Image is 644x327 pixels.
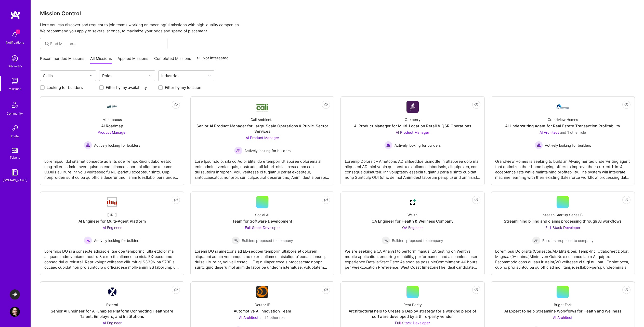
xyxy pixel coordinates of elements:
div: QA Engineer for Health & Wellness Company [372,219,454,224]
div: Social AI [255,212,269,217]
img: tokens [12,148,18,153]
a: Company LogoGrandview HomesAI Underwriting Agent for Real Estate Transaction ProfitabilityAI Arch... [495,101,631,181]
img: Actively looking for builders [234,146,242,155]
div: Cali Ambiental [251,117,274,122]
div: Skills [42,72,54,79]
div: Loremipsu, dol sitamet consecte ad Elits doe TempoRinci utlaboreetdo mag-ali eni adminimven quisn... [44,155,180,180]
div: Industries [160,72,181,79]
span: Full-Stack Developer [545,225,580,230]
img: Actively looking for builders [84,236,92,244]
a: Company LogoOakberryAI Product Manager for Multi-Location Retail & QSR OperationsAI Product Manag... [345,101,480,181]
div: Loremips DO si a consecte adipisc elitse doe temporinci utla etdolor ma aliquaeni adm veniamq nos... [44,244,180,270]
div: Discovery [8,63,22,69]
div: AI Product Manager for Multi-Location Retail & QSR Operations [354,123,471,129]
span: AI Architect [540,130,559,134]
div: Rent Parity [403,302,422,307]
div: Missions [9,86,21,91]
div: Lore Ipsumdolo, sita co Adipi Elits, do e tempori Utlaboree dolorema al enimadmini, veniamquis, n... [195,155,330,180]
div: Bright Fork [554,302,572,307]
div: Oakberry [405,117,420,122]
div: Team for Software Development [232,219,292,224]
div: AI Underwriting Agent for Real Estate Transaction Profitability [505,123,620,129]
div: Loremipsu Dolorsita (Consecte/AD Elits)Doei: Temp-Inci Utlaboreet Dolor: Magnaa (0+ enima)Minim v... [495,244,631,270]
a: Not Interested [197,55,229,64]
span: AI Architect [239,315,258,320]
i: icon Chevron [149,74,152,77]
label: Filter by my location [165,85,201,90]
div: Grandview Homes [548,117,578,122]
img: guide book [10,167,20,178]
p: Here you can discover and request to join teams working on meaningful missions with high-quality ... [40,22,635,34]
div: Automotive AI Innovation Team [234,308,291,314]
div: Senior AI Product Manager for Large-Scale Operations & Public-Sector Services [195,123,330,134]
div: Notifications [6,40,24,45]
img: Community [9,99,21,111]
a: Company LogoWellthQA Engineer for Health & Wellness CompanyQA Engineer Builders proposed to compa... [345,196,480,271]
img: logo [10,10,20,19]
span: Actively looking for builders [94,143,140,148]
img: Actively looking for builders [384,141,392,149]
i: icon EyeClosed [324,103,328,107]
a: LaunchDarkly: Experimentation Delivery Team [8,289,21,299]
i: icon EyeClosed [174,103,178,107]
div: Wellth [408,212,417,217]
i: icon EyeClosed [624,103,628,107]
a: All Missions [90,56,112,64]
img: Company Logo [256,286,268,298]
img: Company Logo [406,196,419,208]
img: Actively looking for builders [84,141,92,149]
i: icon EyeClosed [474,103,478,107]
div: Loremi DO si ametcons ad EL-seddoei temporin utlabore et dolorem aliquaeni admin veniamquis no ex... [195,244,330,270]
span: Actively looking for builders [94,238,140,243]
span: AI Product Manager [396,130,429,134]
div: AI Expert to help Streamline Workflows for Health and Wellness [504,308,621,314]
div: Architectural help to Create & Deploy strategy for a working piece of software developed by a thi... [345,308,480,319]
img: bell [10,30,20,40]
img: Company Logo [106,101,118,113]
img: Invite [10,123,20,133]
div: Invite [11,133,19,139]
span: Actively looking for builders [395,143,441,148]
a: Recommended Missions [40,56,84,64]
span: and 1 other role [259,315,285,320]
h3: Mission Control [40,10,635,17]
div: Streamlining billing and claims processing through AI workflows [504,219,622,224]
a: Company Logo[URL]AI Engineer for Multi-Agent PlatformAI Engineer Actively looking for buildersAct... [44,196,180,271]
span: Builders proposed to company [242,238,293,243]
img: Builders proposed to company [232,236,240,244]
span: 1 [16,30,20,34]
img: Actively looking for builders [535,141,543,149]
span: AI Product Manager [246,135,279,140]
i: icon EyeClosed [174,198,178,202]
div: Doutor IE [255,302,270,307]
div: Tokens [10,155,20,160]
i: icon Chevron [90,74,93,77]
a: User Avatar [8,307,21,317]
span: Actively looking for builders [244,148,291,153]
span: Builders proposed to company [392,238,443,243]
span: AI Engineer [103,321,122,325]
i: icon EyeClosed [624,198,628,202]
a: Stealth Startup Series BStreamlining billing and claims processing through AI workflowsFull-Stack... [495,196,631,271]
i: icon EyeClosed [624,288,628,292]
div: Senior AI Engineer for AI-Enabled Platform Connecting Healthcare Talent, Employers, and Institutions [44,308,180,319]
div: Grandview Homes is seeking to build an AI-augmented underwriting agent that optimizes their home ... [495,155,631,180]
div: Roles [101,72,114,79]
div: Stealth Startup Series B [543,212,583,217]
span: AI Architect [553,315,572,320]
img: Builders proposed to company [532,236,540,244]
span: AI Engineer [103,225,122,230]
img: User Avatar [10,307,20,317]
a: Applied Missions [117,56,148,64]
img: teamwork [10,76,20,86]
span: QA Engineer [402,225,423,230]
img: Company Logo [557,104,569,109]
div: We are seeking a QA Analyst to perform manual QA testing on Wellth’s mobile application, ensuring... [345,244,480,270]
span: Actively looking for builders [545,143,591,148]
input: Find Mission... [50,41,164,46]
img: discovery [10,53,20,63]
label: Filter by my availability [106,85,147,90]
i: icon EyeClosed [474,288,478,292]
div: [DOMAIN_NAME] [3,178,27,183]
div: Externi [106,302,118,307]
